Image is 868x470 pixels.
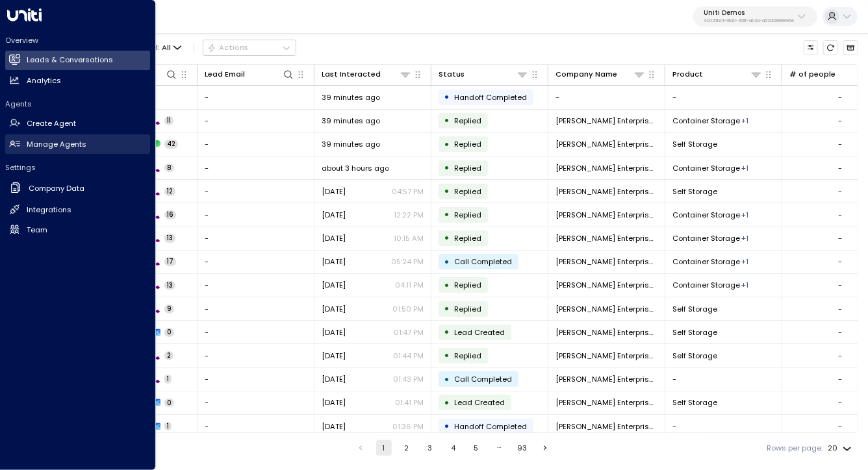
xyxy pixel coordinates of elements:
span: Self Storage [672,327,717,338]
p: 04:57 PM [392,186,424,197]
span: Replied [454,116,481,126]
div: - [839,351,843,361]
div: - [839,233,843,243]
h2: Create Agent [27,118,76,129]
span: Container Storage [672,256,740,267]
div: - [839,256,843,267]
p: 10:15 AM [394,233,424,243]
h2: Overview [5,35,150,45]
nav: pagination navigation [352,440,554,456]
div: - [839,280,843,290]
div: Self Storage [741,233,748,243]
span: Johnson Enterprises [555,233,657,243]
a: Integrations [5,200,150,219]
span: 42 [164,140,178,149]
td: - [198,203,314,226]
td: - [665,368,782,391]
div: • [444,277,450,294]
span: 12 [164,187,175,196]
div: Product [672,68,703,80]
span: Replied [454,304,481,314]
span: Self Storage [672,304,717,314]
span: Johnson Enterprises [555,256,657,267]
h2: Agents [5,99,150,109]
a: Team [5,220,150,240]
td: - [198,86,314,108]
a: Manage Agents [5,134,150,154]
div: - [839,304,843,314]
p: 04:11 PM [395,280,424,290]
span: Aug 26, 2025 [322,280,346,290]
span: Johnson Enterprises [555,304,657,314]
div: Self Storage [741,256,748,267]
a: Leads & Conversations [5,51,150,70]
span: Aug 22, 2025 [322,374,346,384]
span: Self Storage [672,186,717,197]
td: - [548,86,665,108]
div: - [839,397,843,408]
div: • [444,229,450,247]
span: Handoff Completed [454,92,527,103]
a: Company Data [5,178,150,199]
div: - [839,92,843,103]
div: • [444,417,450,435]
div: • [444,182,450,200]
div: - [839,116,843,126]
div: • [444,159,450,177]
span: Replied [454,280,481,290]
span: 1 [164,422,172,431]
div: - [839,186,843,197]
button: Go to page 4 [445,440,461,456]
td: - [198,297,314,320]
td: - [198,274,314,297]
td: - [665,415,782,438]
span: Aug 22, 2025 [322,351,346,361]
div: • [444,253,450,271]
div: Self Storage [741,163,748,173]
span: 17 [164,257,176,266]
span: Johnson Enterprises [555,186,657,197]
div: Self Storage [741,280,748,290]
p: Uniti Demos [704,9,794,17]
p: 01:36 PM [392,421,424,432]
span: Self Storage [672,139,717,149]
div: - [839,374,843,384]
button: Go to page 93 [515,440,530,456]
button: Go to page 2 [399,440,415,456]
button: Customize [804,40,819,55]
span: Aug 22, 2025 [322,327,346,338]
span: 16 [164,210,176,219]
span: Johnson Enterprises [555,397,657,408]
td: - [198,180,314,203]
span: Aug 22, 2025 [322,421,346,432]
a: Create Agent [5,114,150,134]
span: Aug 22, 2025 [322,397,346,408]
div: • [444,323,450,341]
td: - [198,133,314,156]
span: Container Storage [672,210,740,220]
span: Johnson Enterprises [555,116,657,126]
p: 4c025b01-9fa0-46ff-ab3a-a620b886896e [704,18,794,23]
span: Replied [454,233,481,243]
span: Johnson Enterprises [555,374,657,384]
span: 11 [164,116,173,125]
button: Archived Leads [843,40,858,55]
span: Aug 27, 2025 [322,233,346,243]
span: 0 [164,328,174,337]
span: 39 minutes ago [322,116,380,126]
div: Self Storage [741,116,748,126]
span: Sep 02, 2025 [322,186,346,197]
span: Replied [454,186,481,197]
span: 13 [164,234,175,243]
div: Button group with a nested menu [203,40,296,55]
div: Product [672,68,762,80]
span: Call Completed [454,374,512,384]
span: Refresh [823,40,838,55]
div: Company Name [555,68,645,80]
h2: Analytics [27,75,61,86]
div: Last Interacted [322,68,411,80]
h2: Leads & Conversations [27,55,113,66]
h2: Team [27,225,47,236]
div: Status [439,68,528,80]
div: Actions [207,43,248,52]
